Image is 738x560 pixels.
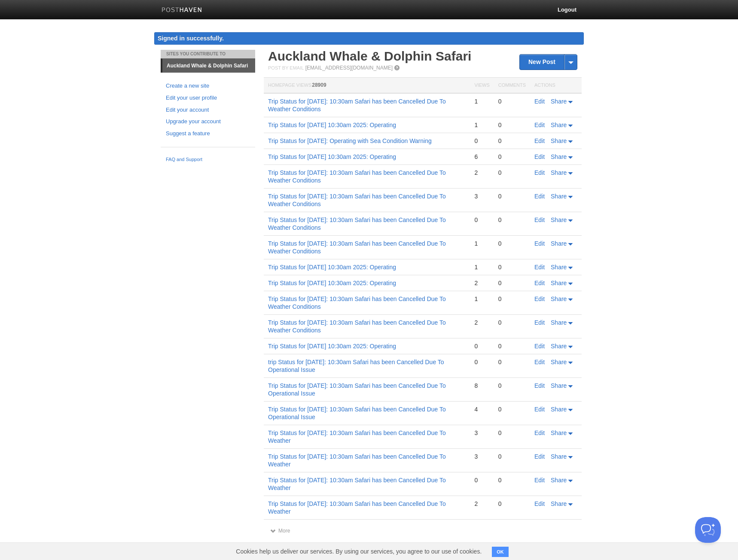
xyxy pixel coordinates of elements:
th: Homepage Views [264,78,470,94]
span: Share [551,382,567,389]
a: Edit [534,500,545,507]
div: 3 [474,429,489,437]
a: Edit [534,264,545,271]
div: 0 [498,342,526,350]
a: Trip Status for [DATE] 10:30am 2025: Operating [268,280,396,286]
span: Share [551,406,567,413]
div: 0 [498,453,526,460]
a: Trip Status for [DATE]: 10:30am Safari has been Cancelled Due To Operational Issue [268,382,446,397]
span: Share [551,216,567,223]
div: 0 [498,97,526,105]
a: New Post [520,55,577,70]
span: Share [551,477,567,484]
a: Edit your user profile [166,94,250,103]
div: 0 [498,382,526,390]
div: 0 [474,358,489,366]
div: 0 [498,216,526,224]
span: Cookies help us deliver our services. By using our services, you agree to our use of cookies. [227,543,490,560]
span: Share [551,169,567,176]
th: Views [470,78,494,94]
div: 2 [474,279,489,287]
a: Trip Status for [DATE]: 10:30am Safari has been Cancelled Due To Weather [268,477,446,491]
div: 0 [498,153,526,161]
div: 1 [474,240,489,247]
span: Share [551,137,567,144]
div: 3 [474,192,489,200]
li: Sites You Contribute To [161,50,255,58]
a: Trip Status for [DATE] 10:30am 2025: Operating [268,122,396,128]
iframe: Help Scout Beacon - Open [695,517,721,543]
a: Trip Status for [DATE]: 10:30am Safari has been Cancelled Due To Weather [268,429,446,444]
a: Edit [534,477,545,484]
a: Edit [534,240,545,247]
a: Edit [534,382,545,389]
div: 0 [498,192,526,200]
div: 0 [498,279,526,287]
span: Share [551,264,567,271]
div: 0 [498,429,526,437]
a: FAQ and Support [166,156,250,164]
span: Share [551,295,567,302]
a: Trip Status for [DATE]: 10:30am Safari has been Cancelled Due To Weather Conditions [268,216,446,231]
span: Share [551,319,567,326]
div: 8 [474,382,489,390]
button: OK [492,547,509,557]
a: Edit [534,137,545,144]
div: 0 [474,137,489,145]
div: 1 [474,263,489,271]
a: [EMAIL_ADDRESS][DOMAIN_NAME] [305,65,393,71]
a: Trip Status for [DATE] 10:30am 2025: Operating [268,343,396,350]
a: Edit [534,295,545,302]
a: Trip Status for [DATE]: 10:30am Safari has been Cancelled Due To Weather Conditions [268,319,446,334]
div: 0 [498,476,526,484]
a: Trip Status for [DATE]: 10:30am Safari has been Cancelled Due To Weather Conditions [268,193,446,207]
a: Auckland Whale & Dolphin Safari [162,59,255,73]
div: 2 [474,500,489,508]
img: Posthaven-bar [162,7,202,14]
a: Suggest a feature [166,129,250,138]
a: Edit [534,429,545,436]
a: Edit [534,98,545,105]
a: Trip Status for [DATE] 10:30am 2025: Operating [268,153,396,160]
div: 1 [474,121,489,129]
a: Edit [534,406,545,413]
a: Trip Status for [DATE]: 10:30am Safari has been Cancelled Due To Weather Conditions [268,98,446,113]
span: Share [551,193,567,200]
a: Trip Status for [DATE]: 10:30am Safari has been Cancelled Due To Weather Conditions [268,295,446,310]
div: 4 [474,405,489,413]
div: 1 [474,97,489,105]
div: 6 [474,153,489,161]
a: Trip Status for [DATE] 10:30am 2025: Operating [268,264,396,271]
th: Comments [494,78,530,94]
span: Share [551,453,567,460]
span: Share [551,280,567,286]
div: 0 [498,358,526,366]
div: 0 [498,500,526,508]
span: Share [551,98,567,105]
div: 0 [498,263,526,271]
a: Trip Status for [DATE]: 10:30am Safari has been Cancelled Due To Weather Conditions [268,240,446,255]
a: Edit [534,343,545,350]
a: More [270,528,290,534]
div: Signed in successfully. [154,32,584,45]
span: Share [551,343,567,350]
a: Create a new site [166,82,250,91]
a: Edit your account [166,106,250,115]
div: 0 [498,405,526,413]
a: Edit [534,122,545,128]
span: Share [551,359,567,365]
div: 0 [474,342,489,350]
div: 0 [498,169,526,177]
div: 0 [474,216,489,224]
div: 1 [474,295,489,303]
a: Edit [534,169,545,176]
a: Edit [534,453,545,460]
div: 2 [474,169,489,177]
span: Share [551,500,567,507]
div: 0 [498,295,526,303]
div: 3 [474,453,489,460]
a: Trip Status for [DATE]: 10:30am Safari has been Cancelled Due To Weather [268,453,446,468]
span: Share [551,240,567,247]
a: Trip Status for [DATE]: 10:30am Safari has been Cancelled Due To Weather [268,500,446,515]
a: Trip Status for [DATE]: 10:30am Safari has been Cancelled Due To Weather Conditions [268,169,446,184]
